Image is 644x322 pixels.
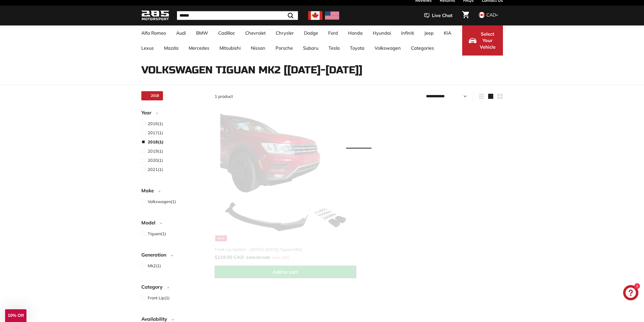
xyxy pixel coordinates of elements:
span: (1) [148,198,176,205]
a: Tesla [323,41,345,56]
input: Search [177,11,298,20]
a: Toyota [345,41,369,56]
span: 2017 [148,130,158,135]
a: Honda [343,25,368,41]
span: 2020 [148,158,158,163]
a: 2018 [141,91,163,100]
a: Jeep [419,25,439,41]
span: (1) [148,130,163,136]
h1: Volkswagen Tiguan Mk2 [[DATE]-[DATE]] [141,64,503,76]
span: 2018 [148,139,158,144]
span: CAD [486,12,496,18]
span: Make [141,187,158,194]
a: KIA [439,25,456,41]
span: 10% Off [8,313,24,318]
span: (1) [148,166,163,172]
inbox-online-store-chat: Shopify online store chat [622,285,640,302]
a: Hyundai [368,25,396,41]
button: Model [141,218,207,230]
a: Volkswagen [369,41,406,56]
a: Sale volkswagen-tiguan-front-lip Front Lip Splitter - [DATE]-[DATE] Tiguan Mk2 Save 26% [215,105,356,266]
span: Select Your Vehicle [479,31,496,50]
span: (1) [148,120,163,127]
button: Live Chat [418,9,459,22]
span: 2019 [148,149,158,154]
span: $119.00 CAD [215,254,244,260]
a: Cart [459,7,472,24]
a: Chevrolet [240,25,271,41]
button: Category [141,282,207,294]
a: Categories [406,41,439,56]
div: 1 product [215,93,359,99]
span: Model [141,219,159,226]
span: Mk2 [148,263,156,268]
a: Mercedes [184,41,214,56]
a: Audi [171,25,191,41]
span: 2021 [148,167,158,172]
span: Live Chat [432,12,453,19]
a: Alfa Romeo [136,25,171,41]
span: (1) [148,157,163,163]
span: Year [141,109,155,116]
div: Front Lip Splitter - [DATE]-[DATE] Tiguan Mk2 [215,246,351,252]
button: Make [141,185,207,198]
a: Mitsubishi [214,41,246,56]
a: Infiniti [396,25,419,41]
button: Select Your Vehicle [462,25,503,56]
span: Front Lip [148,295,165,300]
span: Volkswagen [148,199,171,204]
span: (1) [148,139,163,145]
a: Porsche [270,41,298,56]
span: Category [141,283,166,291]
span: Generation [141,251,170,259]
a: Ford [323,25,343,41]
span: $160.00 CAD [246,255,270,260]
a: Chrysler [271,25,299,41]
span: 2016 [148,121,158,126]
span: (1) [148,231,166,237]
span: (1) [148,263,161,269]
button: Generation [141,250,207,262]
span: Save 26% [272,255,290,261]
a: Nissan [246,41,270,56]
div: 10% Off [5,309,26,322]
img: Logo_285_Motorsport_areodynamics_components [141,10,169,22]
a: BMW [191,25,213,41]
span: (1) [148,295,170,301]
span: (1) [148,148,163,154]
button: Year [141,108,207,120]
div: Sale [215,235,227,241]
span: Tiguan [148,231,161,236]
a: Lexus [136,41,159,56]
span: Add to cart [273,269,298,275]
button: Add to cart [215,266,356,278]
a: Subaru [298,41,323,56]
a: Mazda [159,41,184,56]
img: volkswagen-tiguan-front-lip [220,111,350,241]
a: Dodge [299,25,323,41]
a: Cadillac [213,25,240,41]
